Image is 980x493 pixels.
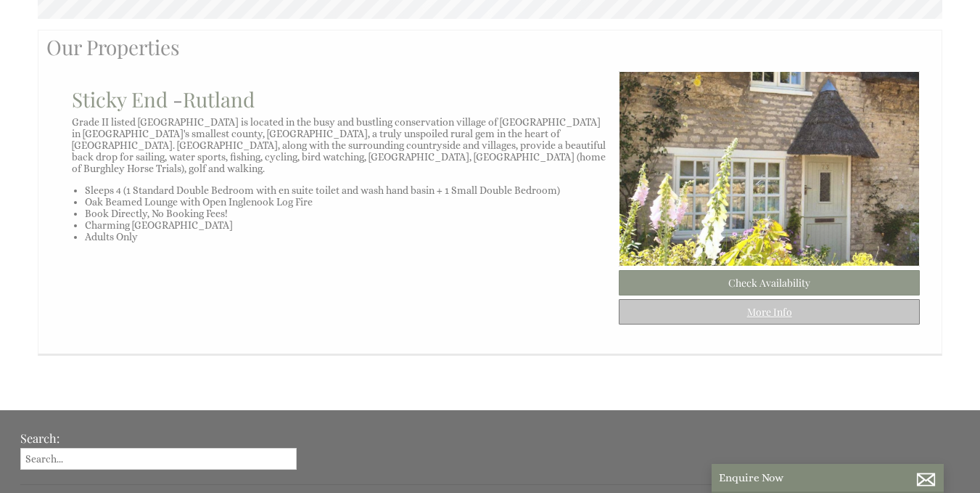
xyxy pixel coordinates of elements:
[173,86,255,113] span: -
[619,71,920,266] img: 65.original.jpg
[85,231,607,243] li: Adults Only
[85,196,607,208] li: Oak Beamed Lounge with Open Inglenook Log Fire
[85,184,607,196] li: Sleeps 4 (1 Standard Double Bedroom with en suite toilet and wash hand basin + 1 Small Double Bed...
[85,208,607,219] li: Book Directly, No Booking Fees!
[619,270,920,296] a: Check Availability
[619,299,920,325] a: More Info
[183,86,255,113] a: Rutland
[20,448,297,470] input: Search...
[719,471,936,484] p: Enquire Now
[85,219,607,231] li: Charming [GEOGRAPHIC_DATA]
[20,430,297,446] h3: Search:
[72,86,168,113] a: Sticky End
[72,116,607,174] p: Grade II listed [GEOGRAPHIC_DATA] is located in the busy and bustling conservation village of [GE...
